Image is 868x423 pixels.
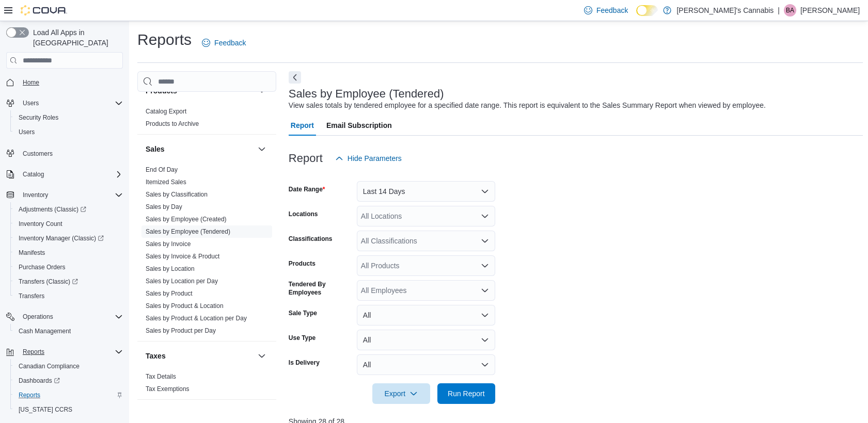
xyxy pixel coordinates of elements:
span: Export [378,383,424,404]
span: Adjustments (Classic) [19,205,86,214]
h3: Sales by Employee (Tendered) [289,88,444,100]
a: Adjustments (Classic) [10,202,127,217]
span: Sales by Product & Location per Day [146,314,247,322]
span: Catalog Export [146,107,186,116]
a: Sales by Product & Location [146,302,224,310]
button: Home [2,75,127,90]
a: Sales by Invoice [146,240,191,248]
span: Transfers [14,290,123,302]
span: Cash Management [19,327,71,335]
span: Feedback [596,5,628,15]
a: Products to Archive [146,120,199,127]
span: Cash Management [14,325,123,337]
a: Itemized Sales [146,178,186,186]
div: Taxes [137,370,276,399]
span: Canadian Compliance [14,360,123,372]
span: Inventory [23,191,48,199]
a: Reports [14,389,44,401]
a: Adjustments (Classic) [14,203,90,216]
button: Hide Parameters [331,148,406,169]
a: Inventory Count [14,218,67,230]
label: Is Delivery [289,359,320,367]
label: Locations [289,210,318,218]
button: All [357,354,495,375]
a: Catalog Export [146,108,186,115]
button: Next [289,71,301,84]
a: Sales by Day [146,203,182,210]
span: Sales by Product [146,289,193,298]
a: Transfers (Classic) [14,275,82,288]
button: Security Roles [10,110,127,125]
span: Customers [23,150,53,158]
span: Transfers (Classic) [19,278,78,286]
a: Sales by Classification [146,191,208,198]
span: BA [786,4,794,17]
button: Customers [2,145,127,160]
button: Canadian Compliance [10,359,127,373]
a: Sales by Invoice & Product [146,253,219,260]
span: Manifests [14,247,123,259]
button: Manifests [10,246,127,260]
div: Brandon Arrigo [784,4,796,17]
a: Canadian Compliance [14,360,84,372]
h3: Taxes [146,351,166,361]
label: Date Range [289,185,325,193]
button: Users [2,96,127,110]
label: Use Type [289,334,315,342]
span: Sales by Location per Day [146,277,218,285]
a: Dashboards [10,373,127,388]
button: Inventory Count [10,217,127,231]
button: Sales [256,143,268,155]
button: Operations [19,311,57,323]
button: Cash Management [10,324,127,338]
span: Sales by Employee (Tendered) [146,227,230,236]
button: Transfers [10,289,127,303]
span: Users [19,128,35,136]
span: Inventory Manager (Classic) [19,234,104,242]
p: [PERSON_NAME]'s Cannabis [676,4,774,17]
span: Operations [19,311,123,323]
span: Inventory Count [14,218,123,230]
span: Run Report [448,388,485,399]
span: Transfers [19,292,44,300]
span: Washington CCRS [14,403,123,416]
button: [US_STATE] CCRS [10,402,127,417]
span: Manifests [19,249,45,257]
a: Sales by Product per Day [146,327,216,334]
button: Open list of options [481,237,489,245]
button: Sales [146,144,254,154]
span: Sales by Employee (Created) [146,215,227,223]
button: All [357,305,495,326]
span: Dashboards [19,377,60,385]
button: Reports [2,345,127,359]
button: Users [19,97,43,109]
button: All [357,330,495,350]
a: Users [14,126,39,138]
span: Purchase Orders [19,263,66,271]
span: Reports [23,348,44,356]
a: [US_STATE] CCRS [14,403,76,416]
span: Users [14,126,123,138]
span: Operations [23,313,53,321]
button: Catalog [2,167,127,182]
a: Inventory Manager (Classic) [10,231,127,246]
span: Transfers (Classic) [14,275,123,288]
div: Sales [137,164,276,341]
span: Tax Exemptions [146,385,190,393]
button: Open list of options [481,262,489,270]
span: Inventory Count [19,220,62,228]
span: Itemized Sales [146,178,186,186]
button: Export [372,383,430,404]
span: Sales by Day [146,203,182,211]
button: Last 14 Days [357,181,495,202]
div: Products [137,105,276,134]
label: Products [289,259,315,268]
span: Users [19,97,123,109]
h3: Sales [146,144,165,154]
div: View sales totals by tendered employee for a specified date range. This report is equivalent to t... [289,100,766,111]
button: Reports [19,346,49,358]
span: Users [23,99,39,107]
button: Run Report [437,383,495,404]
button: Operations [2,310,127,324]
button: Catalog [19,168,48,181]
